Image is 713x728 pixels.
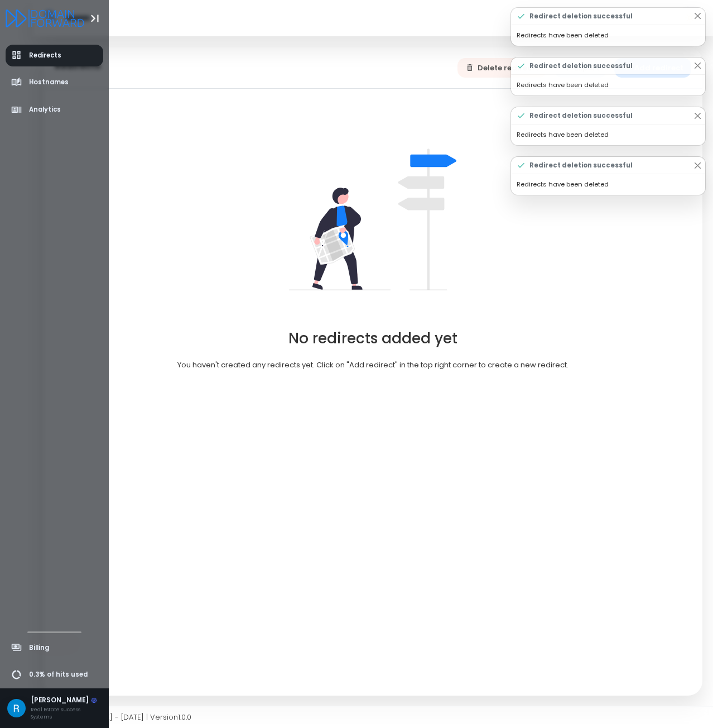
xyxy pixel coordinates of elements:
[693,12,702,21] button: Close
[693,61,702,71] button: Close
[529,61,633,71] strong: Redirect deletion successful
[511,25,705,46] div: Redirects have been deleted
[511,174,705,195] div: Redirects have been deleted
[6,664,104,686] a: 0.3% of hits used
[177,360,569,371] p: You haven't created any redirects yet. Click on "Add redirect" in the top right corner to create ...
[693,161,702,170] button: Close
[6,10,84,25] a: Logo
[6,637,104,659] a: Billing
[288,330,457,347] h2: No redirects added yet
[29,670,88,679] span: 0.3% of hits used
[511,124,705,145] div: Redirects have been deleted
[44,712,191,722] span: Copyright © [DATE] - [DATE] | Version 1.0.0
[6,71,104,93] a: Hostnames
[29,643,49,653] span: Billing
[29,78,69,87] span: Hostnames
[29,105,61,114] span: Analytics
[529,111,633,121] strong: Redirect deletion successful
[511,75,705,95] div: Redirects have been deleted
[6,45,104,66] a: Redirects
[529,12,633,21] strong: Redirect deletion successful
[31,696,102,706] div: [PERSON_NAME]
[7,699,26,717] img: Avatar
[84,8,105,29] button: Toggle Aside
[529,161,633,170] strong: Redirect deletion successful
[693,111,702,121] button: Close
[6,99,104,121] a: Analytics
[29,51,61,60] span: Redirects
[31,706,102,721] div: Real Estate Success Systems
[289,136,456,303] img: undraw_right_direction_tge8-82dba1b9.svg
